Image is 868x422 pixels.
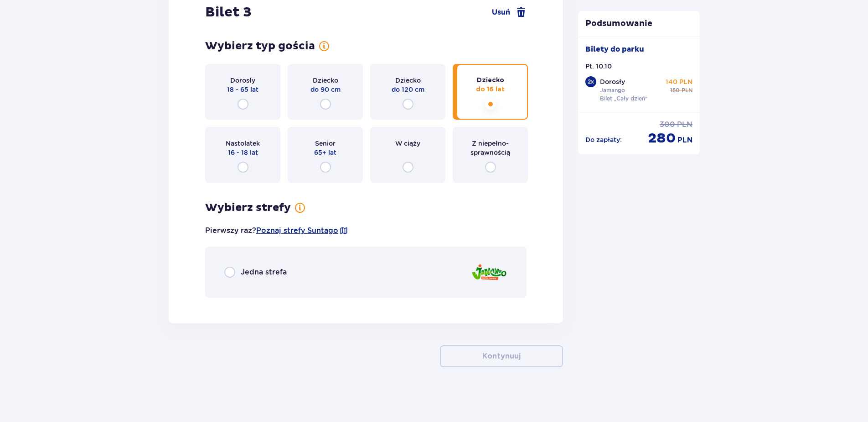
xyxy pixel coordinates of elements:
span: 16 - 18 lat [228,148,258,157]
p: Jamango [600,86,625,95]
p: 140 PLN [666,77,692,86]
p: Podsumowanie [578,18,700,29]
p: Bilety do parku [585,44,644,54]
span: Dorosły [230,76,255,85]
span: Usuń [492,7,510,17]
span: PLN [677,120,692,130]
div: 2 x [585,76,596,87]
p: Pt. 10.10 [585,62,612,71]
span: 300 [660,120,675,130]
button: Kontynuuj [440,345,563,367]
span: 150 [670,86,680,95]
span: Senior [315,139,336,148]
span: 280 [648,130,676,147]
a: Poznaj strefy Suntago [256,226,338,236]
span: do 90 cm [310,85,341,94]
p: Dorosły [600,77,625,86]
span: 18 - 65 lat [227,85,258,94]
p: Bilet „Cały dzień” [600,95,648,103]
span: W ciąży [395,139,420,148]
h3: Wybierz typ gościa [205,39,315,53]
span: Dziecko [395,76,421,85]
p: Pierwszy raz? [205,226,348,236]
h3: Wybierz strefy [205,201,291,215]
h2: Bilet 3 [205,4,252,21]
span: Dziecko [477,76,504,85]
span: 65+ lat [314,148,336,157]
span: PLN [677,135,692,145]
span: do 16 lat [476,85,505,94]
p: Do zapłaty : [585,135,622,144]
span: do 120 cm [392,85,424,94]
span: Dziecko [313,76,338,85]
span: Nastolatek [226,139,260,148]
p: Kontynuuj [482,351,521,361]
span: PLN [682,86,692,95]
a: Usuń [492,7,527,18]
span: Jedna strefa [241,267,287,277]
span: Z niepełno­sprawnością [461,139,520,157]
img: Jamango [471,259,507,285]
